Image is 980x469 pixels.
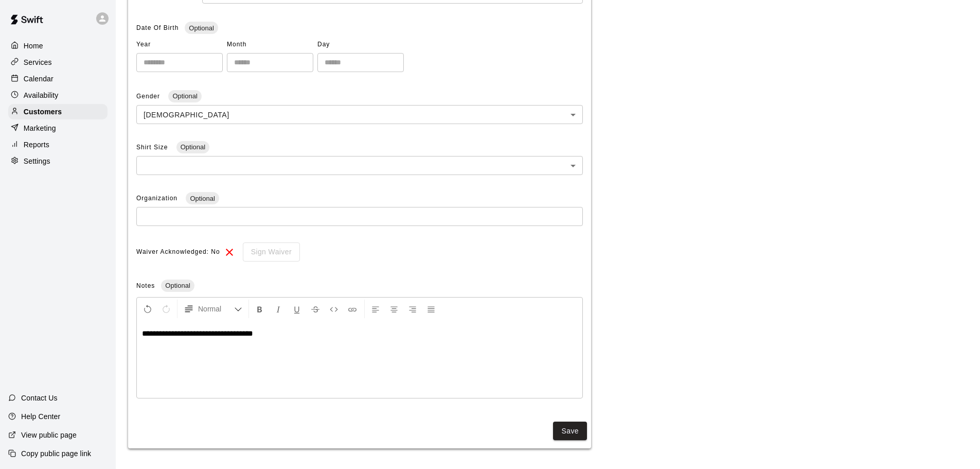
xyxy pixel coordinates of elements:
a: Marketing [8,120,108,136]
span: Year [136,37,223,53]
p: Services [24,57,52,67]
span: Month [227,37,313,53]
button: Justify Align [422,300,440,318]
button: Formatting Options [180,300,246,318]
p: Calendar [24,74,54,84]
p: Help Center [21,411,60,422]
p: Availability [24,90,59,100]
span: Date Of Birth [136,24,179,31]
button: Redo [157,300,175,318]
p: Reports [24,140,49,150]
p: Home [24,41,43,51]
button: Center Align [385,300,403,318]
button: Save [553,422,587,441]
a: Availability [8,88,108,103]
span: Optional [186,195,219,202]
button: Format Underline [288,300,306,318]
span: Optional [161,282,194,289]
div: To sign waivers in admin, this feature must be enabled in general settings [236,242,300,262]
span: Notes [136,282,155,289]
a: Services [8,55,108,70]
span: Optional [168,92,201,100]
button: Undo [139,300,156,318]
button: Format Bold [251,300,269,318]
a: Settings [8,153,108,169]
button: Format Strikethrough [307,300,324,318]
p: Contact Us [21,393,58,403]
a: Home [8,38,108,54]
span: Optional [176,143,209,151]
span: Gender [136,93,162,100]
button: Insert Code [325,300,343,318]
a: Customers [8,104,108,119]
span: Waiver Acknowledged: No [136,244,220,260]
span: Normal [198,304,234,314]
span: Day [317,37,404,53]
button: Insert Link [344,300,361,318]
button: Format Italics [270,300,287,318]
a: Reports [8,137,108,152]
span: Organization [136,195,180,202]
a: Calendar [8,71,108,86]
p: View public page [21,430,77,440]
div: [DEMOGRAPHIC_DATA] [136,105,583,124]
p: Marketing [24,123,56,133]
p: Customers [24,107,62,117]
p: Settings [24,156,50,166]
button: Left Align [367,300,384,318]
span: Optional [185,24,218,32]
span: Shirt Size [136,144,170,151]
p: Copy public page link [21,448,91,459]
button: Right Align [404,300,421,318]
